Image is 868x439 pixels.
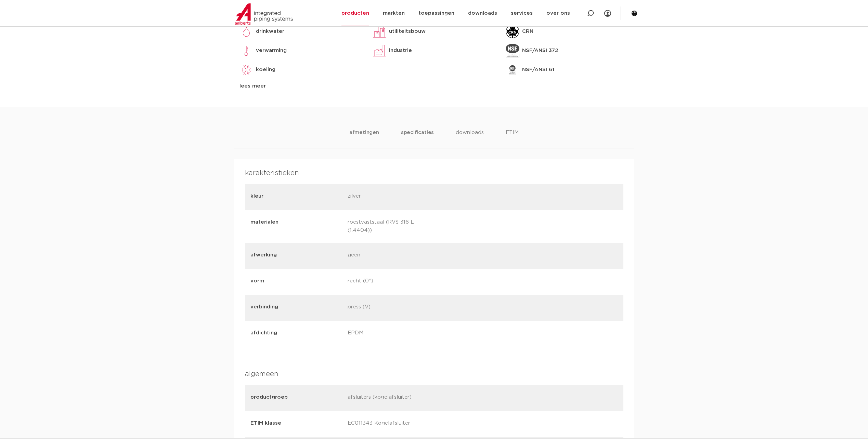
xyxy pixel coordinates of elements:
[456,129,484,148] li: downloads
[348,277,440,287] p: recht (0º)
[239,25,253,38] img: drinkwater
[348,251,440,261] p: geen
[239,44,253,57] img: verwarming
[389,27,426,36] p: utiliteitsbouw
[250,329,342,337] p: afdichting
[506,25,519,38] img: CRN
[348,419,440,429] p: EC011343 Kogelafsluiter
[250,192,342,200] p: kleur
[373,44,386,57] img: industrie
[506,44,519,57] img: NSF/ANSI 372
[349,129,379,148] li: afmetingen
[250,277,342,285] p: vorm
[522,27,533,36] p: CRN
[348,218,440,235] p: roestvaststaal (RVS 316 L (1.4404))
[506,129,519,148] li: ETIM
[256,46,287,55] p: verwarming
[389,46,412,55] p: industrie
[239,82,362,90] div: lees meer
[506,63,519,77] img: NSF/ANSI 61
[239,63,253,77] img: koeling
[348,192,440,202] p: zilver
[256,27,284,36] p: drinkwater
[250,303,342,311] p: verbinding
[522,66,554,74] p: NSF/ANSI 61
[245,168,623,178] h4: karakteristieken
[256,66,275,74] p: koeling
[250,251,342,259] p: afwerking
[250,393,342,401] p: productgroep
[245,369,623,380] h4: algemeen
[401,129,434,148] li: specificaties
[522,46,558,55] p: NSF/ANSI 372
[348,393,440,403] p: afsluiters (kogelafsluiter)
[348,329,440,338] p: EPDM
[250,419,342,427] p: ETIM klasse
[348,303,440,312] p: press (V)
[250,218,342,233] p: materialen
[373,25,386,38] img: utiliteitsbouw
